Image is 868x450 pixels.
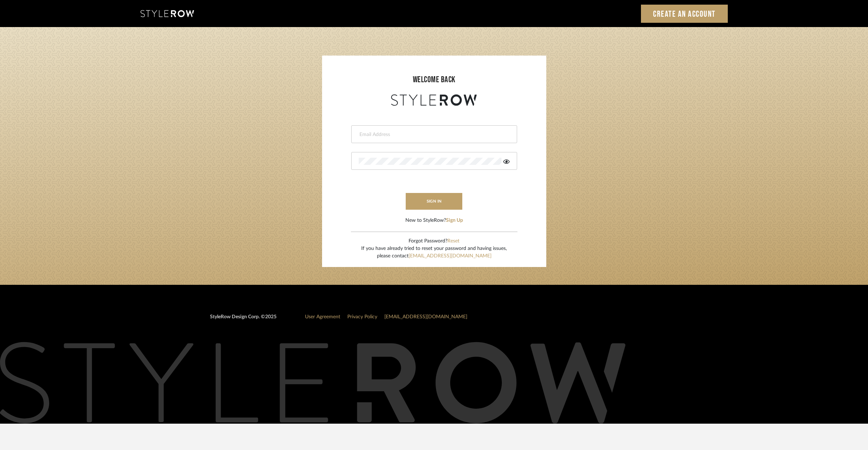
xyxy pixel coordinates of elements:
button: Sign Up [446,217,463,224]
input: Email Address [359,131,508,138]
a: [EMAIL_ADDRESS][DOMAIN_NAME] [409,253,491,258]
a: Privacy Policy [347,314,377,319]
a: [EMAIL_ADDRESS][DOMAIN_NAME] [384,314,467,319]
button: Reset [447,237,459,245]
div: StyleRow Design Corp. ©2025 [210,313,277,326]
button: sign in [406,193,463,210]
a: User Agreement [305,314,340,319]
a: Create an Account [641,5,728,23]
div: New to StyleRow? [405,217,463,224]
div: welcome back [329,73,539,86]
div: If you have already tried to reset your password and having issues, please contact [361,245,507,260]
div: Forgot Password? [361,237,507,245]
